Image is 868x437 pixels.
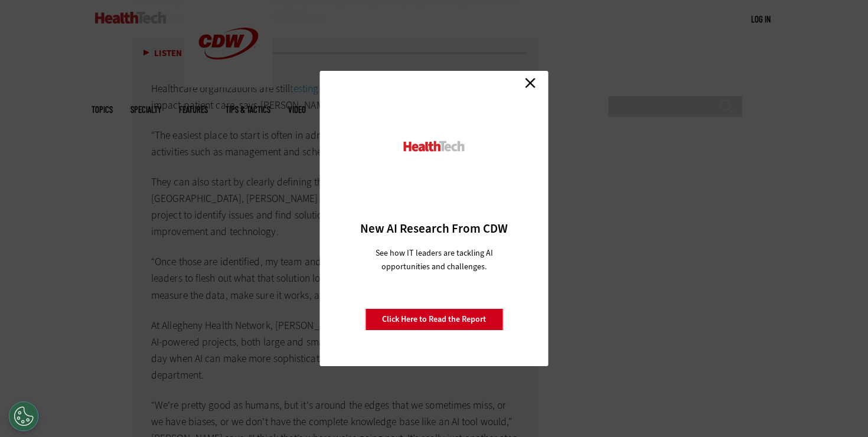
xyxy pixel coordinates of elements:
[9,402,38,431] button: Open Preferences
[9,402,38,431] div: Cookies Settings
[521,74,539,92] a: Close
[341,220,528,237] h3: New AI Research From CDW
[361,246,507,273] p: See how IT leaders are tackling AI opportunities and challenges.
[402,140,466,152] img: HealthTech_0.png
[365,308,503,331] a: Click Here to Read the Report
